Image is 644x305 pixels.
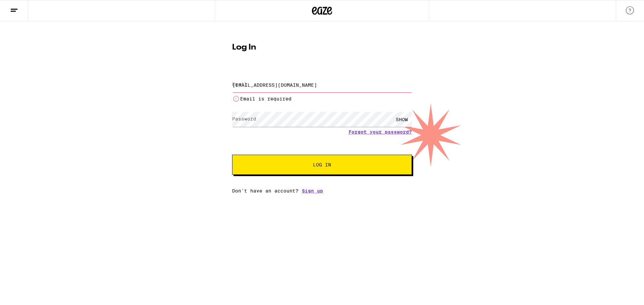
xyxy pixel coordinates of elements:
li: Email is required [232,95,412,103]
label: Email [232,82,247,87]
span: Log In [313,162,331,167]
div: SHOW [392,112,412,127]
a: Sign up [302,188,323,194]
h1: Log In [232,44,412,52]
label: Password [232,116,256,122]
a: Forgot your password? [348,129,412,135]
button: Log In [232,155,412,175]
input: Email [232,77,412,92]
div: Don't have an account? [232,188,412,194]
